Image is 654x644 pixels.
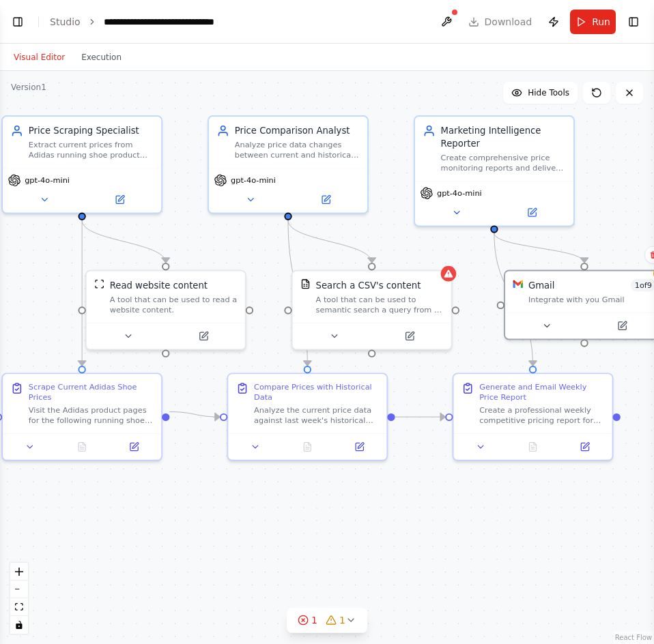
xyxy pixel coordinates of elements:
[414,115,575,226] div: Marketing Intelligence ReporterCreate comprehensive price monitoring reports and deliver insights...
[624,12,643,31] button: Show right sidebar
[29,382,154,402] div: Scrape Current Adidas Shoe Prices
[110,279,208,292] div: Read website content
[513,279,523,289] img: Gmail
[1,372,162,460] div: Scrape Current Adidas Shoe PricesVisit the Adidas product pages for the following running shoes a...
[169,405,220,423] g: Edge from 9097f3e2-4bbc-40fa-804c-6205ed3e1e8e to 56d9fd53-3394-4a3c-965a-7747da062adf
[316,279,421,292] div: Search a CSV's content
[496,205,569,220] button: Open in side panel
[506,439,560,455] button: No output available
[373,328,446,344] button: Open in side panel
[337,439,382,455] button: Open in side panel
[254,382,379,402] div: Compare Prices with Historical Data
[50,15,251,29] nav: breadcrumb
[110,294,238,314] div: A tool that can be used to read a website content.
[528,279,555,292] div: Gmail
[563,439,607,455] button: Open in side panel
[235,124,360,137] div: Price Comparison Analyst
[55,439,109,455] button: No output available
[487,233,591,263] g: Edge from 957af654-bf27-4ea4-b64d-20ec88404db6 to 6df6353b-f9a8-4d0e-bb19-eb790d23f9ab
[10,563,28,581] button: zoom in
[25,175,70,186] span: gpt-4o-mini
[615,634,652,641] a: React Flow attribution
[453,372,614,460] div: Generate and Email Weekly Price ReportCreate a professional weekly competitive pricing report for...
[503,82,578,104] button: Hide Tools
[231,175,276,186] span: gpt-4o-mini
[5,49,73,65] button: Visual Editor
[395,411,446,424] g: Edge from 56d9fd53-3394-4a3c-965a-7747da062adf to 4cd10c1d-26e5-427e-8f41-1c761b6b5c67
[167,328,240,344] button: Open in side panel
[441,124,566,150] div: Marketing Intelligence Reporter
[339,613,345,627] span: 1
[570,10,616,34] button: Run
[316,294,444,314] div: A tool that can be used to semantic search a query from a CSV's content.
[287,608,367,633] button: 11
[437,188,482,199] span: gpt-4o-mini
[112,439,156,455] button: Open in side panel
[289,192,362,207] button: Open in side panel
[94,279,104,289] img: ScrapeWebsiteTool
[208,115,369,214] div: Price Comparison AnalystAnalyze price data changes between current and historical data, calculate...
[11,82,46,93] div: Version 1
[227,372,388,460] div: Compare Prices with Historical DataAnalyze the current price data against last week's historical ...
[528,87,569,98] span: Hide Tools
[85,270,246,351] div: ScrapeWebsiteToolRead website contentA tool that can be used to read a website content.
[300,279,311,289] img: CSVSearchTool
[29,140,154,160] div: Extract current prices from Adidas running shoe product pages accurately and efficiently
[50,16,81,27] a: Studio
[73,49,130,65] button: Execution
[76,220,89,366] g: Edge from f87c0a6f-877a-46fe-86a4-1403bd73e1e3 to 9097f3e2-4bbc-40fa-804c-6205ed3e1e8e
[10,581,28,598] button: zoom out
[1,115,162,214] div: Price Scraping SpecialistExtract current prices from Adidas running shoe product pages accurately...
[8,12,27,31] button: Show left sidebar
[592,15,610,29] span: Run
[292,270,453,351] div: CSVSearchToolSearch a CSV's contentA tool that can be used to semantic search a query from a CSV'...
[479,405,604,426] div: Create a professional weekly competitive pricing report for the Nike marketing team based on the ...
[10,616,28,634] button: toggle interactivity
[311,613,317,627] span: 1
[235,140,360,160] div: Analyze price data changes between current and historical data, calculate percentage changes, and...
[441,153,566,173] div: Create comprehensive price monitoring reports and deliver insights to the {target_team} via email...
[76,220,173,263] g: Edge from f87c0a6f-877a-46fe-86a4-1403bd73e1e3 to 0fe1abc8-f227-43d5-a303-c956fcb25927
[10,598,28,616] button: fit view
[10,563,28,634] div: React Flow controls
[487,233,539,366] g: Edge from 957af654-bf27-4ea4-b64d-20ec88404db6 to 4cd10c1d-26e5-427e-8f41-1c761b6b5c67
[282,220,314,366] g: Edge from 9100307a-2771-48a4-b490-93a5b86d9cb7 to 56d9fd53-3394-4a3c-965a-7747da062adf
[280,439,335,455] button: No output available
[29,405,154,426] div: Visit the Adidas product pages for the following running shoes and extract their current prices: ...
[479,382,604,402] div: Generate and Email Weekly Price Report
[83,192,156,207] button: Open in side panel
[282,220,379,263] g: Edge from 9100307a-2771-48a4-b490-93a5b86d9cb7 to c98cb9ca-de1b-42a2-955d-c0d1baf3eec6
[254,405,379,426] div: Analyze the current price data against last week's historical data stored in the CSV file. Search...
[29,124,154,137] div: Price Scraping Specialist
